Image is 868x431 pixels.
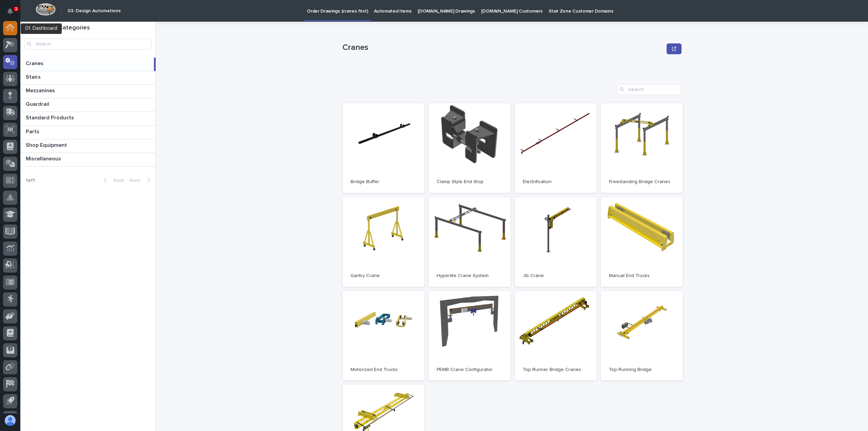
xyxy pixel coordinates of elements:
[26,127,41,135] p: Parts
[26,113,75,121] p: Standard Products
[3,4,17,18] button: Notifications
[609,179,675,185] p: Freestanding Bridge Cranes
[515,291,597,381] a: Top Runner Bridge Cranes
[515,197,597,287] a: Jib Crane
[15,6,17,11] p: 1
[609,273,675,279] p: Manual End Trucks
[601,197,683,287] a: Manual End Trucks
[20,85,156,98] a: MezzaninesMezzanines
[20,112,156,125] a: Standard ProductsStandard Products
[351,273,416,279] p: Gantry Crane
[515,103,597,193] a: Electrification
[342,197,425,287] a: Gantry Crane
[601,291,683,381] a: Top Running Bridge
[8,8,17,19] div: Notifications1
[98,177,127,183] button: Back
[20,71,156,85] a: StairsStairs
[24,24,152,32] h1: Automation Categories
[351,179,416,185] p: Bridge Buffer
[523,367,589,373] p: Top Runner Bridge Cranes
[26,154,62,162] p: Miscellaneous
[617,84,682,95] input: Search
[351,367,416,373] p: Motorized End Trucks
[20,58,156,71] a: CranesCranes
[20,172,40,189] p: 1 of 1
[130,178,144,183] span: Next
[26,86,56,94] p: Mezzanines
[3,413,17,428] button: users-avatar
[609,367,675,373] p: Top Running Bridge
[437,273,502,279] p: Hyperlite Crane System
[26,141,68,149] p: Shop Equipment
[127,177,156,183] button: Next
[24,39,152,50] input: Search
[36,3,56,16] img: Workspace Logo
[437,179,502,185] p: Clamp Style End Stop
[26,59,45,67] p: Cranes
[26,100,51,107] p: Guardrail
[110,178,124,183] span: Back
[523,179,589,185] p: Electrification
[20,139,156,153] a: Shop EquipmentShop Equipment
[342,103,425,193] a: Bridge Buffer
[429,197,511,287] a: Hyperlite Crane System
[601,103,683,193] a: Freestanding Bridge Cranes
[20,153,156,166] a: MiscellaneousMiscellaneous
[20,98,156,112] a: GuardrailGuardrail
[342,43,664,53] p: Cranes
[429,291,511,381] a: PEMB Crane Configurator
[20,126,156,139] a: PartsParts
[26,73,42,80] p: Stairs
[437,367,502,373] p: PEMB Crane Configurator
[429,103,511,193] a: Clamp Style End Stop
[342,291,425,381] a: Motorized End Trucks
[67,8,121,14] h2: 03. Design Automations
[523,273,589,279] p: Jib Crane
